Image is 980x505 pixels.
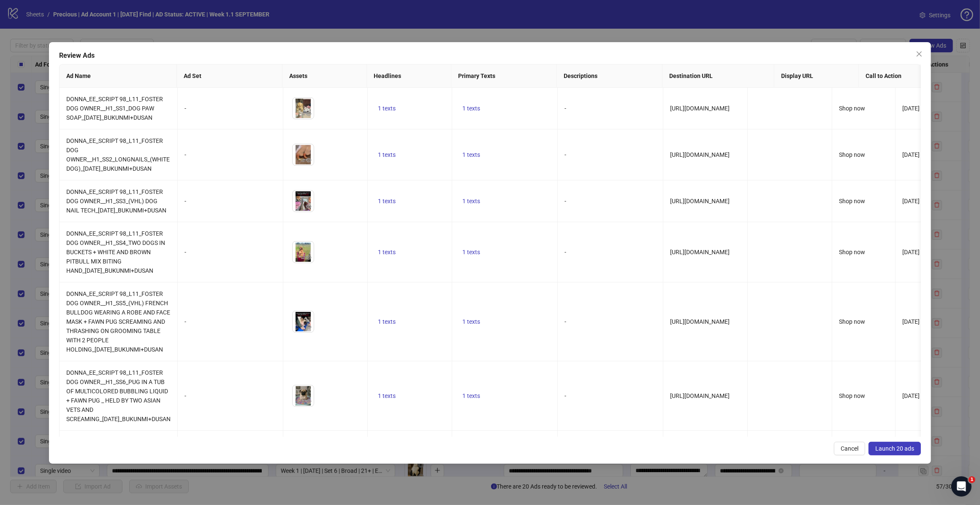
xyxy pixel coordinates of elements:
[902,150,952,159] div: [DATE] Find
[839,198,865,204] span: Shop now
[306,324,312,330] span: eye
[185,196,276,206] div: -
[451,64,557,88] th: Primary Texts
[304,155,314,165] button: Preview
[367,64,451,88] th: Headlines
[304,201,314,212] button: Preview
[839,105,865,112] span: Shop now
[378,105,396,112] span: 1 texts
[378,318,396,325] span: 1 texts
[375,247,399,257] button: 1 texts
[902,247,952,257] div: [DATE] Find
[565,392,566,399] span: -
[459,196,483,206] button: 1 texts
[859,64,922,88] th: Call to Action
[670,318,730,325] span: [URL][DOMAIN_NAME]
[375,150,399,160] button: 1 texts
[66,188,166,214] span: DONNA_EE_SCRIPT 98_L11_FOSTER DOG OWNER__H1_SS3_(VHL) DOG NAIL TECH_[DATE]_BUKUNMI+DUSAN
[304,252,314,263] button: Preview
[185,391,276,400] div: -
[185,150,276,159] div: -
[185,247,276,257] div: -
[304,109,314,119] button: Preview
[839,249,865,255] span: Shop now
[670,151,730,158] span: [URL][DOMAIN_NAME]
[565,249,566,255] span: -
[304,396,314,406] button: Preview
[774,64,859,88] th: Display URL
[459,317,483,327] button: 1 texts
[670,249,730,255] span: [URL][DOMAIN_NAME]
[841,445,858,452] span: Cancel
[378,392,396,399] span: 1 texts
[185,104,276,113] div: -
[462,249,480,255] span: 1 texts
[459,391,483,401] button: 1 texts
[869,442,921,455] button: Launch 20 ads
[902,196,952,206] div: [DATE] Find
[459,247,483,257] button: 1 texts
[66,96,163,121] span: DONNA_EE_SCRIPT 98_L11_FOSTER DOG OWNER__H1_SS1_DOG PAW SOAP_[DATE]_BUKUNMI+DUSAN
[66,230,165,274] span: DONNA_EE_SCRIPT 98_L11_FOSTER DOG OWNER__H1_SS4_TWO DOGS IN BUCKETS + WHITE AND BROWN PITBULL MIX...
[951,476,972,497] iframe: Intercom live chat
[378,151,396,158] span: 1 texts
[306,255,312,261] span: eye
[293,191,314,212] img: Asset 1
[834,442,865,455] button: Cancel
[306,204,312,210] span: eye
[293,144,314,165] img: Asset 1
[969,476,975,483] span: 1
[293,242,314,263] img: Asset 1
[916,51,923,57] span: close
[839,151,865,158] span: Shop now
[306,157,312,163] span: eye
[293,385,314,406] img: Asset 1
[839,392,865,399] span: Shop now
[670,392,730,399] span: [URL][DOMAIN_NAME]
[293,98,314,119] img: Asset 1
[185,317,276,326] div: -
[375,196,399,206] button: 1 texts
[839,318,865,325] span: Shop now
[378,249,396,255] span: 1 texts
[662,64,774,88] th: Destination URL
[60,64,177,88] th: Ad Name
[670,198,730,204] span: [URL][DOMAIN_NAME]
[304,322,314,332] button: Preview
[375,391,399,401] button: 1 texts
[282,64,367,88] th: Assets
[459,103,483,113] button: 1 texts
[462,198,480,204] span: 1 texts
[462,318,480,325] span: 1 texts
[378,198,396,204] span: 1 texts
[565,318,566,325] span: -
[293,311,314,332] img: Asset 1
[66,290,170,353] span: DONNA_EE_SCRIPT 98_L11_FOSTER DOG OWNER__H1_SS5_(VHL) FRENCH BULLDOG WEARING A ROBE AND FACE MASK...
[306,398,312,404] span: eye
[557,64,662,88] th: Descriptions
[177,64,282,88] th: Ad Set
[66,369,171,422] span: DONNA_EE_SCRIPT 98_L11_FOSTER DOG OWNER__H1_SS6_PUG IN A TUB OF MULTICOLORED BUBBLING LIQUID + FA...
[462,392,480,399] span: 1 texts
[875,445,914,452] span: Launch 20 ads
[565,105,566,112] span: -
[59,51,921,61] div: Review Ads
[902,104,952,113] div: [DATE] Find
[306,111,312,117] span: eye
[459,150,483,160] button: 1 texts
[565,198,566,204] span: -
[375,103,399,113] button: 1 texts
[462,105,480,112] span: 1 texts
[670,105,730,112] span: [URL][DOMAIN_NAME]
[902,317,952,326] div: [DATE] Find
[66,137,170,172] span: DONNA_EE_SCRIPT 98_L11_FOSTER DOG OWNER__H1_SS2_LONGNAILS_(WHITE DOG)_[DATE]_BUKUNMI+DUSAN
[565,151,566,158] span: -
[375,317,399,327] button: 1 texts
[902,391,952,400] div: [DATE] Find
[462,151,480,158] span: 1 texts
[912,47,926,61] button: Close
